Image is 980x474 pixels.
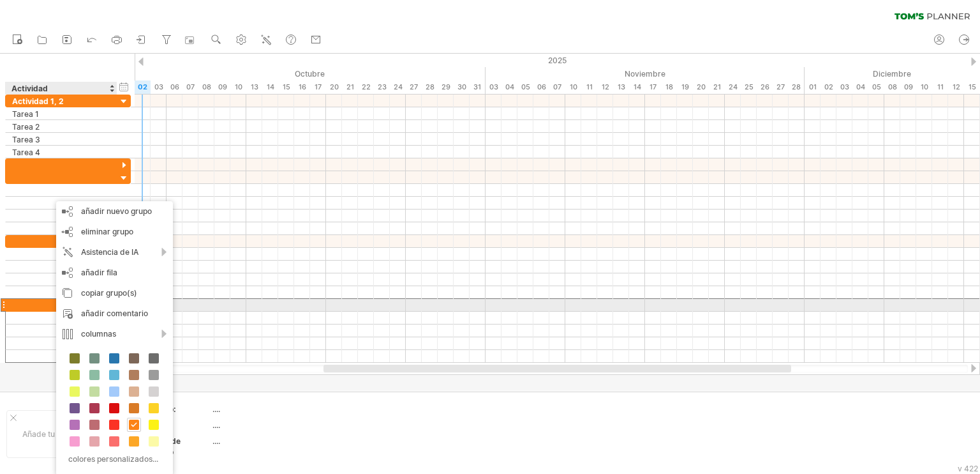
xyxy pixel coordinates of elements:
div: Martes, 25 de noviembre de 2025 [741,80,757,94]
font: 15 [283,82,290,91]
font: 27 [410,82,418,91]
div: Jueves, 4 de diciembre de 2025 [852,80,868,94]
div: Miércoles, 15 de octubre de 2025 [278,80,294,94]
div: Viernes, 28 de noviembre de 2025 [789,80,805,94]
font: 21 [346,82,354,91]
div: Martes, 11 de noviembre de 2025 [581,80,597,94]
div: Lunes, 15 de diciembre de 2025 [964,80,980,94]
div: Miércoles, 5 de noviembre de 2025 [517,80,533,94]
div: Martes, 2 de diciembre de 2025 [820,80,836,94]
font: Tarea 4 [12,148,40,157]
font: .... [212,436,220,446]
div: Viernes, 24 de octubre de 2025 [390,80,406,94]
font: 02 [824,82,833,91]
font: Actividad 1, 2 [12,96,64,106]
font: 12 [602,82,609,91]
font: 04 [856,82,865,91]
font: 31 [473,82,481,91]
font: 20 [697,82,706,91]
font: Diciembre [873,69,911,79]
font: Octubre [295,69,325,79]
div: Lunes, 17 de noviembre de 2025 [645,80,661,94]
div: Lunes, 24 de noviembre de 2025 [725,80,741,94]
div: Lunes, 10 de noviembre de 2025 [565,80,581,94]
font: 27 [776,82,785,91]
div: Lunes, 20 de octubre de 2025 [326,80,342,94]
div: Lunes, 6 de octubre de 2025 [167,80,182,94]
font: 14 [267,82,274,91]
font: 29 [442,82,450,91]
div: Martes, 18 de noviembre de 2025 [661,80,677,94]
font: 19 [681,82,689,91]
div: Jueves, 13 de noviembre de 2025 [613,80,629,94]
font: 07 [553,82,561,91]
font: 23 [378,82,387,91]
font: 07 [186,82,195,91]
font: 16 [299,82,306,91]
div: Jueves, 2 de octubre de 2025 [135,80,151,94]
font: 03 [154,82,163,91]
div: Miércoles, 8 de octubre de 2025 [198,80,214,94]
div: Octubre de 2025 [119,67,486,80]
font: 06 [170,82,179,91]
div: Viernes, 21 de noviembre de 2025 [709,80,725,94]
font: 12 [953,82,960,91]
div: Viernes, 7 de noviembre de 2025 [549,80,565,94]
font: 30 [457,82,466,91]
font: 05 [521,82,530,91]
div: Lunes, 13 de octubre de 2025 [246,80,262,94]
div: Jueves, 27 de noviembre de 2025 [773,80,789,94]
font: 10 [921,82,928,91]
div: Viernes, 3 de octubre de 2025 [151,80,167,94]
div: Jueves, 6 de noviembre de 2025 [533,80,549,94]
font: 17 [315,82,322,91]
div: Viernes, 17 de octubre de 2025 [310,80,326,94]
font: 24 [394,82,403,91]
div: Viernes, 12 de diciembre de 2025 [948,80,964,94]
div: Jueves, 11 de diciembre de 2025 [932,80,948,94]
div: Martes, 7 de octubre de 2025 [182,80,198,94]
font: 05 [872,82,881,91]
font: 25 [745,82,754,91]
div: Viernes, 5 de diciembre de 2025 [868,80,884,94]
font: 10 [570,82,577,91]
font: 13 [618,82,625,91]
font: Asistencia de IA [81,247,138,257]
div: Martes, 14 de octubre de 2025 [262,80,278,94]
font: 2025 [548,56,567,65]
font: Tarea 3 [12,135,40,144]
div: Jueves, 9 de octubre de 2025 [214,80,230,94]
div: Lunes, 3 de noviembre de 2025 [486,80,501,94]
div: Noviembre de 2025 [486,67,805,80]
div: Miércoles, 26 de noviembre de 2025 [757,80,773,94]
font: 17 [650,82,657,91]
font: colores personalizados... [68,454,158,464]
div: Lunes, 1 de diciembre de 2025 [805,80,820,94]
font: .... [212,420,220,430]
font: añadir nuevo grupo [81,206,152,216]
div: Miércoles, 19 de noviembre de 2025 [677,80,693,94]
font: v 422 [958,464,978,473]
div: Viernes, 14 de noviembre de 2025 [629,80,645,94]
font: 20 [330,82,339,91]
font: .... [212,404,220,414]
font: añadir comentario [81,309,148,318]
font: 11 [586,82,593,91]
font: 04 [505,82,514,91]
font: 28 [792,82,801,91]
font: 15 [969,82,976,91]
font: Actividad [11,84,48,93]
div: Jueves, 16 de octubre de 2025 [294,80,310,94]
font: 14 [634,82,641,91]
font: 18 [665,82,673,91]
div: Jueves, 30 de octubre de 2025 [454,80,470,94]
div: Lunes, 8 de diciembre de 2025 [884,80,900,94]
div: Jueves, 20 de noviembre de 2025 [693,80,709,94]
font: 24 [729,82,738,91]
font: Tarea 2 [12,122,40,132]
font: 26 [761,82,769,91]
div: Martes, 4 de noviembre de 2025 [501,80,517,94]
font: 09 [904,82,913,91]
font: 28 [426,82,434,91]
font: añadir fila [81,268,117,277]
